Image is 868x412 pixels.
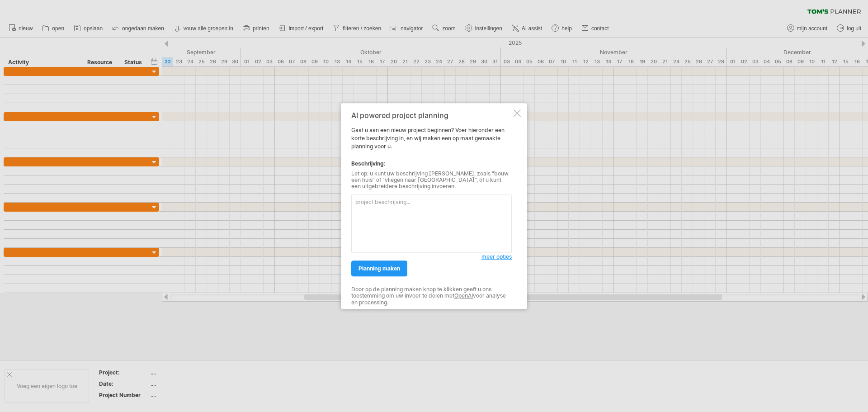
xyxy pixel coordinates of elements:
[351,111,512,119] div: AI powered project planning
[351,260,407,276] a: planning maken
[351,170,512,190] div: Let op: u kunt uw beschrijving [PERSON_NAME], zoals "bouw een huis" of "vliegen naar [GEOGRAPHIC_...
[481,253,512,261] a: meer opties
[481,253,512,260] span: meer opties
[454,292,473,299] a: OpenAI
[359,265,400,272] span: planning maken
[351,160,512,168] div: Beschrijving:
[351,286,512,306] div: Door op de planning maken knop te klikken geeft u ons toestemming om uw invoer te delen met voor ...
[351,111,512,301] div: Gaat u aan een nieuw project beginnen? Voer hieronder een korte beschrijving in, en wij maken een...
